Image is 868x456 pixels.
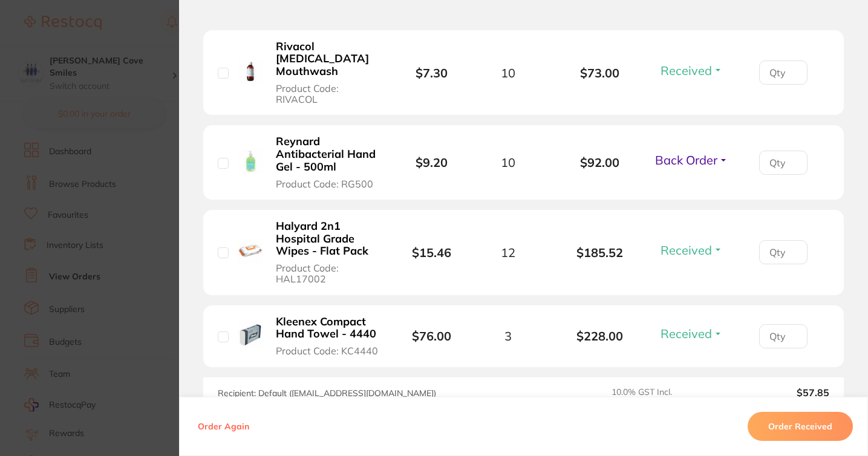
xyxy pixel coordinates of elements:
button: Received [657,326,726,341]
span: Received [661,326,712,341]
button: Kleenex Compact Hand Towel - 4440 Product Code: KC4440 [272,315,383,357]
input: Qty [759,60,808,85]
input: Qty [759,324,808,348]
span: Product Code: KC4440 [276,345,378,356]
button: Reynard Antibacterial Hand Gel - 500ml Product Code: RG500 [272,135,383,189]
b: $15.46 [412,245,451,260]
img: Halyard 2n1 Hospital Grade Wipes - Flat Pack [238,238,263,264]
img: Rivacol Chlorhexidine Mouthwash [238,59,263,84]
span: 10.0 % GST Incl. [612,387,716,398]
b: Kleenex Compact Hand Towel - 4440 [276,316,379,340]
span: Product Code: RG500 [276,178,373,189]
span: Product Code: RIVACOL [276,83,379,105]
b: Rivacol [MEDICAL_DATA] Mouthwash [276,41,379,78]
b: Reynard Antibacterial Hand Gel - 500ml [276,135,379,173]
b: $185.52 [554,246,646,259]
span: Recipient: Default ( [EMAIL_ADDRESS][DOMAIN_NAME] ) [218,388,436,399]
span: Back Order [655,152,717,168]
button: Received [657,243,726,258]
span: Received [661,63,712,78]
b: $9.20 [416,155,448,170]
input: Qty [759,151,808,175]
button: Order Again [194,421,253,432]
b: $92.00 [554,155,646,169]
span: 12 [501,246,515,259]
button: Order Received [748,412,853,441]
b: $228.00 [554,329,646,343]
button: Halyard 2n1 Hospital Grade Wipes - Flat Pack Product Code: HAL17002 [272,220,383,285]
span: 10 [501,66,515,80]
b: $73.00 [554,66,646,80]
span: Product Code: HAL17002 [276,262,379,285]
b: Halyard 2n1 Hospital Grade Wipes - Flat Pack [276,220,379,258]
input: Qty [759,240,808,264]
output: $57.85 [725,387,829,398]
img: Kleenex Compact Hand Towel - 4440 [238,322,263,348]
b: $7.30 [416,65,448,80]
b: $76.00 [412,328,451,344]
button: Received [657,63,726,78]
span: Received [661,243,712,258]
span: 10 [501,155,515,169]
button: Rivacol [MEDICAL_DATA] Mouthwash Product Code: RIVACOL [272,40,383,106]
span: 3 [504,329,512,343]
img: Reynard Antibacterial Hand Gel - 500ml [238,149,263,174]
button: Back Order [651,152,732,168]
